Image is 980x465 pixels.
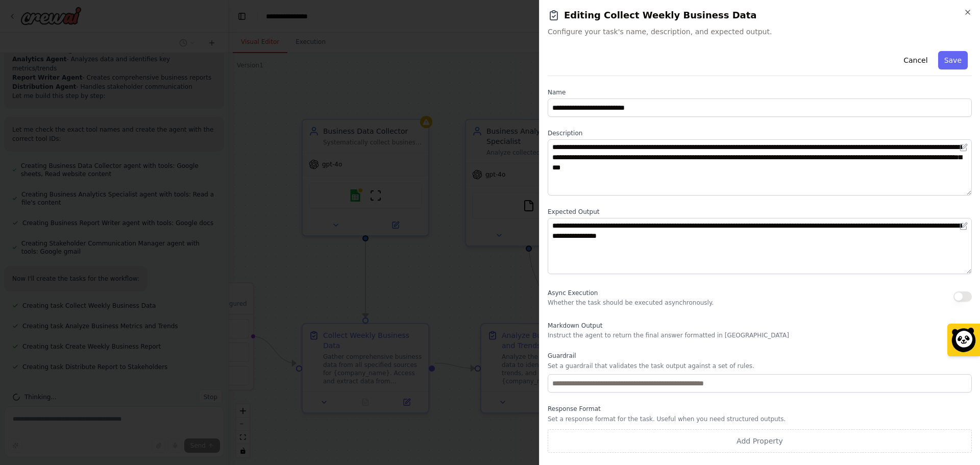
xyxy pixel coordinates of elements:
[548,129,972,137] label: Description
[938,51,968,69] button: Save
[548,27,972,37] span: Configure your task's name, description, and expected output.
[548,322,602,329] span: Markdown Output
[897,51,934,69] button: Cancel
[548,299,714,307] p: Whether the task should be executed asynchronously.
[548,429,972,453] button: Add Property
[548,415,972,423] p: Set a response format for the task. Useful when you need structured outputs.
[548,208,972,216] label: Expected Output
[548,289,598,297] span: Async Execution
[548,88,972,96] label: Name
[548,352,972,360] label: Guardrail
[958,141,970,154] button: Open in editor
[958,220,970,232] button: Open in editor
[548,362,972,370] p: Set a guardrail that validates the task output against a set of rules.
[548,331,789,339] p: Instruct the agent to return the final answer formatted in [GEOGRAPHIC_DATA]
[548,8,972,22] h2: Editing Collect Weekly Business Data
[548,405,972,413] label: Response Format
